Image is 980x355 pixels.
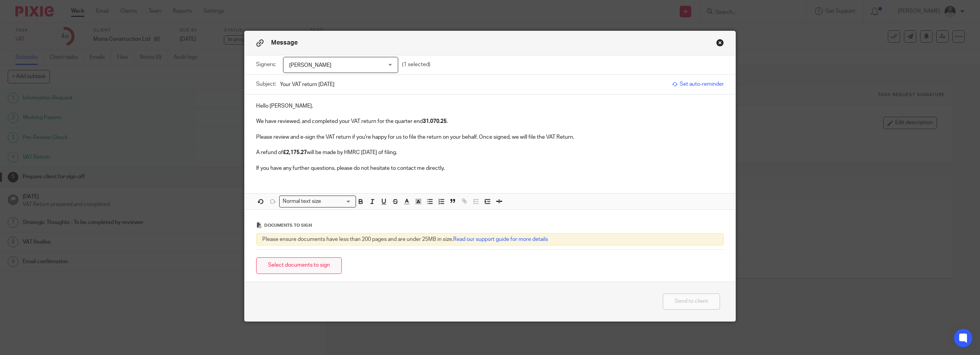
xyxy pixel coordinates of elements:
[423,119,447,124] strong: 31.070.25
[281,197,323,206] span: Normal text size
[256,133,724,141] p: Please review and e-sign the VAT return if you're happy for us to file the return on your behalf....
[256,233,724,246] div: Please ensure documents have less than 200 pages and are under 25MB in size.
[256,61,279,68] label: Signers:
[663,294,720,310] button: Send to client
[283,150,307,155] strong: £2,175.27
[256,164,724,172] p: If you have any further questions, please do not hesitate to contact me directly.
[256,118,724,125] p: We have reviewed, and completed your VAT return for the quarter end .
[256,149,724,156] p: A refund of will be made by HMRC [DATE] of filing.
[672,80,724,88] span: Set auto-reminder
[279,196,356,207] div: Search for option
[264,223,312,227] span: Documents to sign
[256,257,342,274] button: Select documents to sign
[256,80,276,88] label: Subject:
[324,197,351,206] input: Search for option
[256,102,724,110] p: Hello [PERSON_NAME],
[453,237,548,242] a: Read our support guide for more details
[289,63,331,68] span: [PERSON_NAME]
[402,61,430,68] p: (1 selected)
